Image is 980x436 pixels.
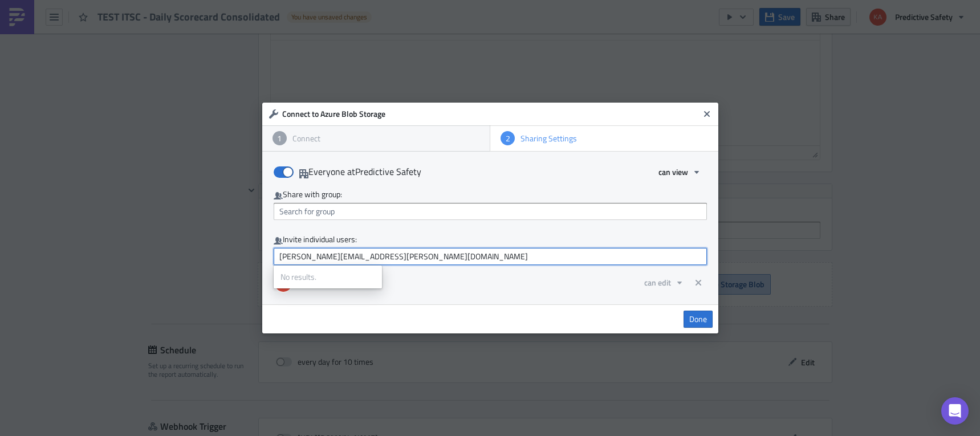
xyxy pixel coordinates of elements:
div: Connect [287,133,480,144]
input: Search for user [274,248,707,265]
div: Invite individual users: [274,234,707,245]
input: Search for group [274,203,707,220]
span: can edit [644,276,671,288]
div: Share with group: [274,189,707,200]
button: can view [653,163,707,181]
div: No results. [280,271,375,283]
div: 1 [273,131,287,145]
label: Everyone at Predictive Safety [274,163,421,181]
body: Rich Text Area. Press ALT-0 for help. [5,5,544,14]
a: Done [684,311,713,328]
h6: Connect to Azure Blob Storage [282,109,698,119]
span: Done [689,314,707,324]
div: Open Intercom Messenger [941,397,969,425]
button: can edit [639,274,690,291]
div: Sharing Settings [515,133,708,144]
span: can view [658,166,688,178]
div: 2 [501,131,515,145]
button: Close [698,105,715,123]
